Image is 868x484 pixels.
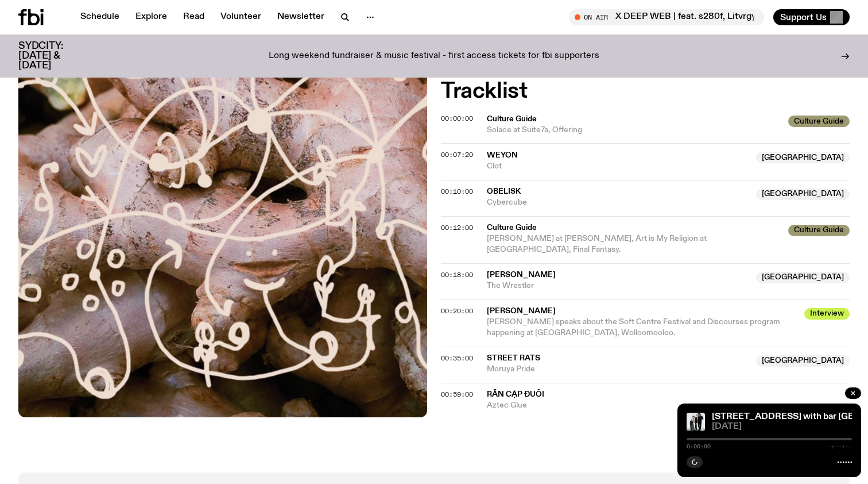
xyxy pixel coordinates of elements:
[487,161,749,172] span: Clot
[214,9,268,25] a: Volunteer
[73,9,126,25] a: Schedule
[756,189,850,200] span: [GEOGRAPHIC_DATA]
[487,281,749,291] span: The Wrestler
[487,306,797,317] span: [PERSON_NAME]
[441,391,473,398] button: 00:59:00
[487,354,540,362] span: Street Rats
[828,444,852,450] span: -:--:--
[441,270,473,279] span: 00:18:00
[441,390,473,399] span: 00:59:00
[687,444,711,450] span: 0:00:00
[487,390,544,398] span: Rắn Cạp Đuôi
[487,114,781,125] span: Culture Guide
[487,271,556,279] span: [PERSON_NAME]
[441,225,473,231] button: 00:12:00
[441,306,473,316] span: 00:20:00
[756,355,850,367] span: [GEOGRAPHIC_DATA]
[441,308,473,314] button: 00:20:00
[441,114,473,123] span: 00:00:00
[804,308,850,320] span: Interview
[487,126,582,134] span: Solace at Suite7a, Offering
[441,187,473,196] span: 00:10:00
[780,12,827,22] span: Support Us
[487,197,749,208] span: Cybercube
[441,152,473,158] button: 00:07:20
[487,151,518,159] span: Weyon
[487,364,749,375] span: Moruya Pride
[441,223,473,232] span: 00:12:00
[18,41,92,71] h3: SYDCITY: [DATE] & [DATE]
[441,355,473,362] button: 00:35:00
[441,116,473,122] button: 00:00:00
[441,81,850,102] h2: Tracklist
[176,9,211,25] a: Read
[129,9,174,25] a: Explore
[269,51,599,62] p: Long weekend fundraiser & music festival - first access tickets for fbi supporters
[441,150,473,159] span: 00:07:20
[569,9,764,25] button: On AirMITHRIL X DEEP WEB | feat. s280f, Litvrgy & Shapednoise [PT. 2]
[773,9,850,25] button: Support Us
[487,318,780,337] span: [PERSON_NAME] speaks about the Soft Centre Festival and Discourses program happening at [GEOGRAPH...
[788,225,850,236] span: Culture Guide
[487,187,521,195] span: Obelisk
[788,116,850,127] span: Culture Guide
[441,272,473,278] button: 00:18:00
[487,222,781,233] span: Culture Guide
[756,152,850,163] span: [GEOGRAPHIC_DATA]
[487,235,707,253] span: [PERSON_NAME] at [PERSON_NAME], Art is My Religion at [GEOGRAPHIC_DATA], Final Fantasy.
[441,189,473,195] button: 00:10:00
[441,354,473,363] span: 00:35:00
[270,9,331,25] a: Newsletter
[487,400,850,411] span: Aztec Glue
[712,422,852,431] span: [DATE]
[756,272,850,283] span: [GEOGRAPHIC_DATA]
